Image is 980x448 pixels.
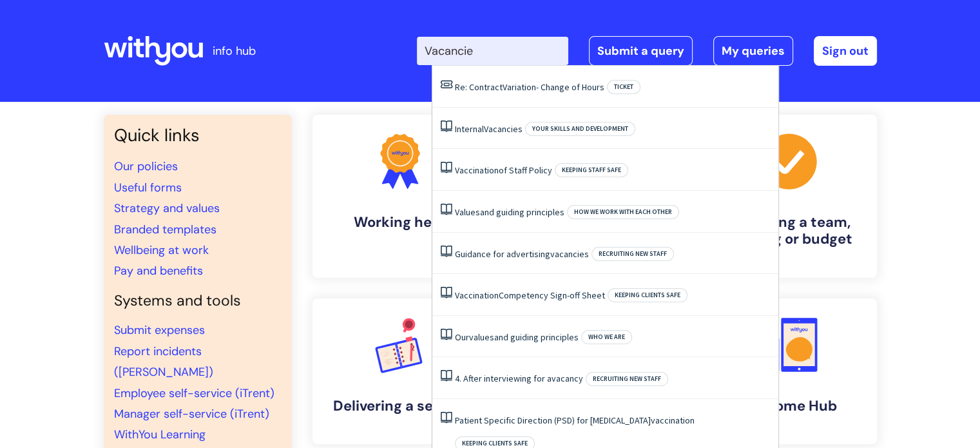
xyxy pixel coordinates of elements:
a: VaccinationCompetency Sign-off Sheet [455,289,605,301]
span: vacancies [550,248,589,260]
a: 4. After interviewing for avacancy [455,373,583,384]
a: Report incidents ([PERSON_NAME]) [114,344,213,380]
a: Manager self-service (iTrent) [114,406,269,422]
span: Values [455,206,480,218]
a: Managing a team, building or budget [702,115,877,278]
h4: Systems and tools [114,292,282,310]
a: Branded templates [114,222,216,237]
a: Working here [312,115,488,278]
a: Employee self-service (iTrent) [114,385,274,401]
a: Useful forms [114,180,182,195]
div: | - [417,36,877,66]
a: Valuesand guiding principles [455,206,564,218]
a: Ourvaluesand guiding principles [455,331,579,343]
span: How we work with each other [567,205,679,219]
span: Vacancies [484,123,523,135]
span: values [469,331,494,343]
span: vaccination [651,414,695,426]
a: Vaccinationof Staff Policy [455,164,552,176]
a: Welcome Hub [702,298,877,444]
h4: Managing a team, building or budget [712,214,867,248]
span: Variation [503,81,536,93]
span: Recruiting new staff [586,372,668,386]
span: Ticket [607,80,640,94]
a: Re: ContractVariation- Change of Hours [455,81,604,93]
a: Our policies [114,159,178,174]
a: Guidance for advertisingvacancies [455,248,589,260]
a: Submit expenses [114,322,205,338]
a: Pay and benefits [114,263,203,278]
a: Delivering a service [312,298,488,444]
a: InternalVacancies [455,123,523,135]
a: WithYou Learning [114,427,206,442]
a: Submit a query [589,36,693,66]
span: Vaccination [455,164,499,176]
span: Recruiting new staff [591,247,674,261]
a: Patient Specific Direction (PSD) for [MEDICAL_DATA]vaccination [455,414,695,426]
span: Who we are [581,330,632,344]
span: Vaccination [455,289,499,301]
span: Your skills and development [525,122,635,136]
h3: Quick links [114,125,282,146]
a: Wellbeing at work [114,242,209,258]
h4: Delivering a service [323,398,477,414]
span: vacancy [552,373,583,384]
input: Search [417,37,568,65]
a: Sign out [814,36,877,66]
span: Keeping clients safe [608,288,687,302]
p: info hub [213,41,256,61]
h4: Working here [323,214,477,231]
span: Keeping staff safe [555,163,628,177]
a: My queries [713,36,793,66]
h4: Welcome Hub [712,398,867,414]
a: Strategy and values [114,200,220,216]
